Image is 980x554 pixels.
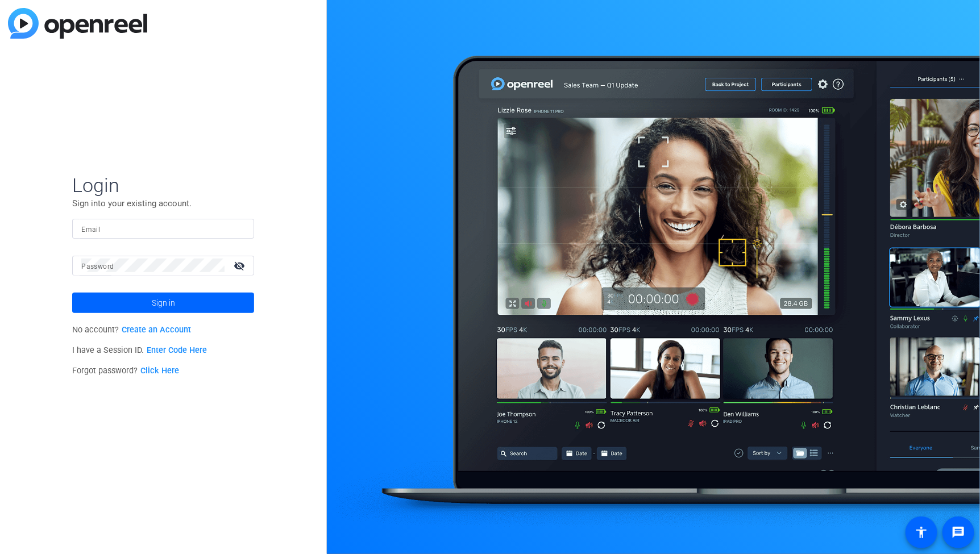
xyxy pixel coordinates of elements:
span: Login [72,173,254,197]
button: Sign in [72,293,254,313]
img: blue-gradient.svg [8,8,147,39]
mat-label: Email [81,226,100,234]
p: Sign into your existing account. [72,197,254,210]
span: Sign in [152,289,175,317]
a: Create an Account [122,325,191,335]
span: No account? [72,325,191,335]
span: I have a Session ID. [72,345,207,355]
span: Forgot password? [72,366,179,376]
mat-icon: accessibility [915,526,928,539]
mat-label: Password [81,263,114,270]
a: Click Here [140,366,179,376]
mat-icon: visibility_off [227,257,254,274]
mat-icon: message [952,526,965,539]
input: Enter Email Address [81,222,245,235]
a: Enter Code Here [147,345,207,355]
